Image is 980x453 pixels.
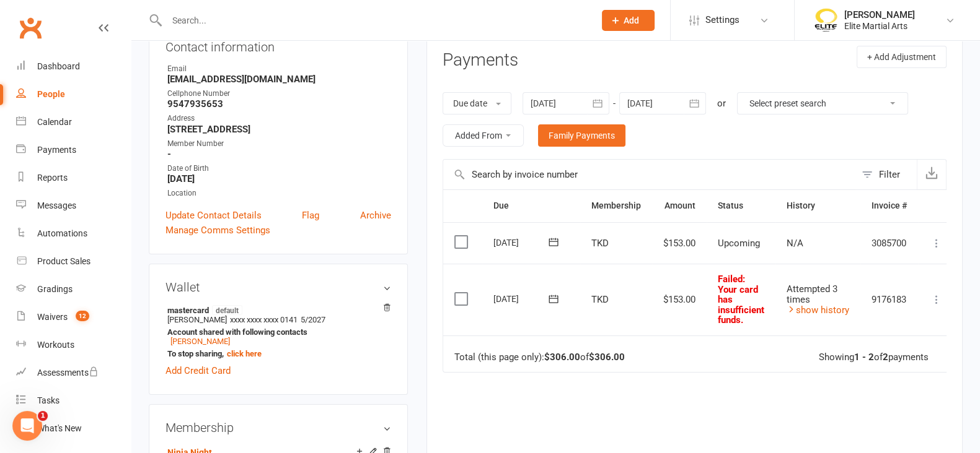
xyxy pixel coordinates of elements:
[167,63,391,75] div: Email
[454,352,625,363] div: Total (this page only): of
[302,208,319,223] a: Flag
[580,190,652,222] th: Membership
[493,233,550,252] div: [DATE]
[493,289,550,308] div: [DATE]
[167,98,391,110] strong: 9547935653
[857,46,947,68] button: + Add Adjustment
[37,117,72,127] div: Calendar
[883,352,888,363] strong: 2
[16,387,131,415] a: Tasks
[624,15,639,25] span: Add
[652,264,707,335] td: $153.00
[16,220,131,248] a: Automations
[166,208,262,223] a: Update Contact Details
[167,138,391,150] div: Member Number
[37,284,73,294] div: Gradings
[16,192,131,220] a: Messages
[167,349,385,358] strong: To stop sharing,
[37,423,82,433] div: What's New
[167,173,391,184] strong: [DATE]
[819,352,929,363] div: Showing of payments
[443,124,524,147] button: Added From
[301,315,325,324] span: 5/2027
[879,167,900,182] div: Filter
[16,415,131,442] a: What's New
[227,349,262,358] a: click here
[37,61,80,71] div: Dashboard
[360,208,391,223] a: Archive
[16,331,131,359] a: Workouts
[37,312,68,322] div: Waivers
[591,294,609,305] span: TKD
[787,304,849,316] a: show history
[167,74,391,85] strong: [EMAIL_ADDRESS][DOMAIN_NAME]
[37,89,65,99] div: People
[443,160,855,189] input: Search by invoice number
[544,352,580,363] strong: $306.00
[76,311,89,321] span: 12
[37,395,60,405] div: Tasks
[16,359,131,387] a: Assessments
[787,238,803,249] span: N/A
[717,96,726,111] div: or
[230,315,298,324] span: xxxx xxxx xxxx 0141
[705,6,739,34] span: Settings
[37,368,99,377] div: Assessments
[443,51,518,70] h3: Payments
[170,337,230,346] a: [PERSON_NAME]
[167,113,391,124] div: Address
[16,136,131,164] a: Payments
[16,164,131,192] a: Reports
[167,149,391,160] strong: -
[37,201,76,210] div: Messages
[166,303,391,360] li: [PERSON_NAME]
[854,352,874,363] strong: 1 - 2
[16,80,131,108] a: People
[166,280,391,294] h3: Wallet
[37,228,87,238] div: Automations
[16,303,131,331] a: Waivers 12
[167,305,385,315] strong: mastercard
[167,188,391,199] div: Location
[443,92,511,114] button: Due date
[166,223,270,238] a: Manage Comms Settings
[718,274,764,326] span: Failed
[860,222,918,264] td: 3085700
[787,283,837,305] span: Attempted 3 times
[718,274,764,326] span: : Your card has insufficient funds.
[718,238,760,249] span: Upcoming
[166,363,231,378] a: Add Credit Card
[37,173,68,183] div: Reports
[482,190,580,222] th: Due
[860,264,918,335] td: 9176183
[37,256,90,266] div: Product Sales
[167,327,385,337] strong: Account shared with following contacts
[707,190,775,222] th: Status
[591,238,609,249] span: TKD
[167,163,391,175] div: Date of Birth
[167,88,391,100] div: Cellphone Number
[16,248,131,275] a: Product Sales
[212,305,242,315] span: default
[166,421,391,434] h3: Membership
[844,20,915,32] div: Elite Martial Arts
[602,10,655,31] button: Add
[16,53,131,80] a: Dashboard
[855,160,917,189] button: Filter
[813,8,838,33] img: thumb_image1508806937.png
[167,124,391,135] strong: [STREET_ADDRESS]
[16,275,131,303] a: Gradings
[538,124,625,147] a: Family Payments
[16,108,131,136] a: Calendar
[38,411,48,421] span: 1
[652,190,707,222] th: Amount
[163,12,586,29] input: Search...
[652,222,707,264] td: $153.00
[844,9,915,20] div: [PERSON_NAME]
[589,352,625,363] strong: $306.00
[37,340,74,350] div: Workouts
[15,12,46,43] a: Clubworx
[12,411,42,441] iframe: Intercom live chat
[37,145,76,155] div: Payments
[775,190,860,222] th: History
